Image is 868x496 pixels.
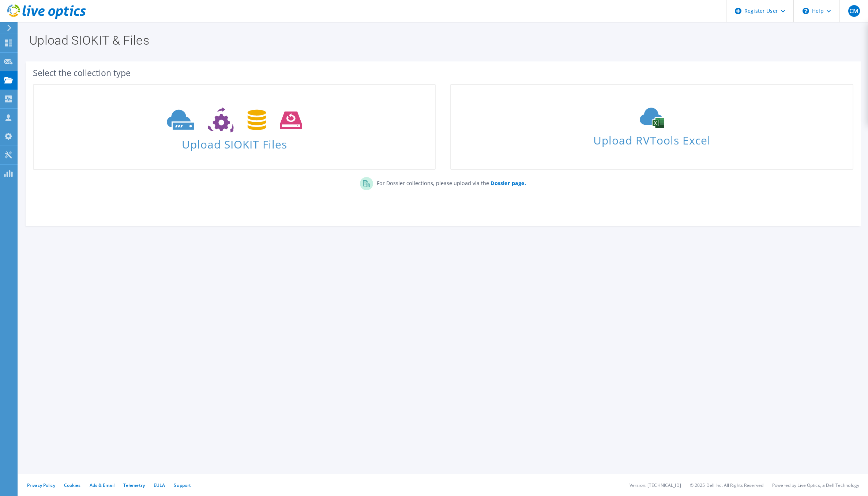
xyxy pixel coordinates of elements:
svg: \n [803,8,809,14]
a: Dossier page. [489,180,526,187]
div: Select the collection type [33,69,853,77]
li: © 2025 Dell Inc. All Rights Reserved [690,482,763,488]
p: For Dossier collections, please upload via the [373,177,526,187]
a: Upload SIOKIT Files [33,84,436,170]
a: Ads & Email [90,482,114,488]
a: Cookies [64,482,81,488]
a: Upload RVTools Excel [450,84,853,170]
li: Powered by Live Optics, a Dell Technology [772,482,859,488]
a: Privacy Policy [27,482,55,488]
h1: Upload SIOKIT & Files [29,34,853,46]
a: EULA [154,482,165,488]
b: Dossier page. [491,180,526,187]
a: Telemetry [123,482,145,488]
li: Version: [TECHNICAL_ID] [630,482,681,488]
a: Support [174,482,191,488]
span: Upload SIOKIT Files [34,134,435,150]
span: CM [848,5,860,17]
span: Upload RVTools Excel [451,131,852,146]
